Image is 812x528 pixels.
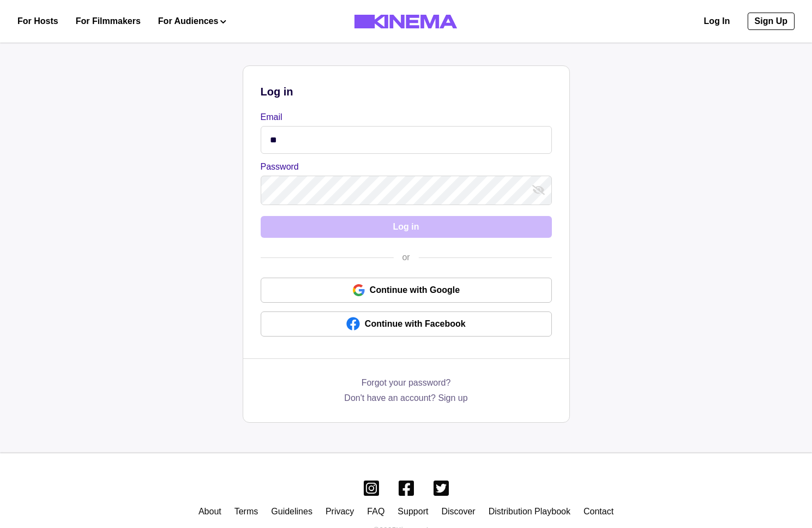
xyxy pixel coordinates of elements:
a: Terms [234,507,258,516]
a: Support [398,507,428,516]
a: Forgot your password? [362,376,451,392]
a: Distribution Playbook [489,507,570,516]
label: Email [261,111,545,124]
button: Log in [261,216,552,238]
button: For Audiences [158,15,226,28]
a: For Hosts [17,15,58,28]
a: Privacy [326,507,354,516]
p: Log in [261,83,552,100]
a: About [199,507,221,516]
a: Guidelines [271,507,312,516]
a: Don't have an account? Sign up [344,392,467,405]
a: Log In [704,15,730,28]
a: Continue with Facebook [261,311,552,337]
button: show password [530,182,548,199]
a: FAQ [367,507,384,516]
label: Password [261,160,545,173]
a: Continue with Google [261,278,552,303]
a: Discover [441,507,475,516]
a: Sign Up [748,13,795,30]
a: Contact [584,507,613,516]
div: or [393,251,418,264]
a: For Filmmakers [76,15,141,28]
